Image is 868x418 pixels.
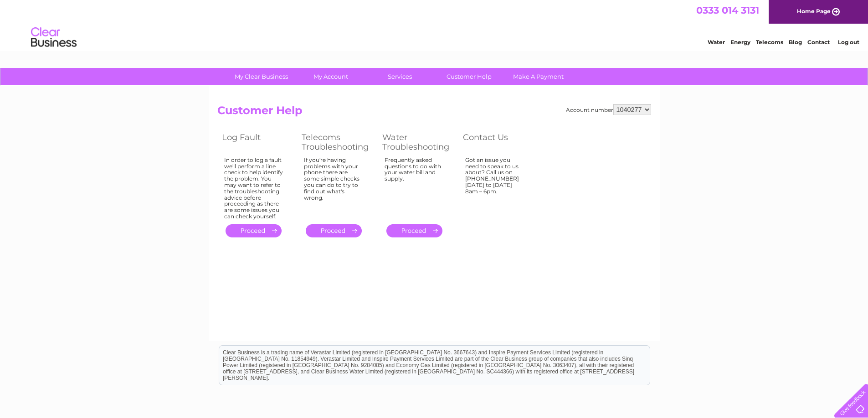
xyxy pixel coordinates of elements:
div: Account number [566,104,651,115]
img: logo.png [31,24,77,51]
a: Services [362,68,437,85]
div: Got an issue you need to speak to us about? Call us on [PHONE_NUMBER] [DATE] to [DATE] 8am – 6pm. [465,157,524,216]
div: If you're having problems with your phone there are some simple checks you can do to try to find ... [304,157,364,216]
div: In order to log a fault we'll perform a line check to help identify the problem. You may want to ... [224,157,283,220]
div: Clear Business is a trading name of Verastar Limited (registered in [GEOGRAPHIC_DATA] No. 3667643... [219,5,650,44]
th: Telecoms Troubleshooting [297,130,378,154]
th: Contact Us [458,130,538,154]
a: My Account [293,68,368,85]
th: Log Fault [217,130,297,154]
a: Make A Payment [501,68,576,85]
a: 0333 014 3131 [696,5,759,16]
div: Frequently asked questions to do with your water bill and supply. [385,157,445,216]
a: Telecoms [756,39,783,45]
a: Water [708,39,725,45]
h2: Customer Help [217,104,651,121]
a: . [306,224,362,237]
a: My Clear Business [224,68,299,85]
a: Contact [807,39,830,45]
a: Energy [730,39,750,45]
th: Water Troubleshooting [378,130,458,154]
a: . [226,224,282,237]
a: Customer Help [431,68,507,85]
a: Blog [789,39,802,45]
a: . [386,224,442,237]
a: Log out [838,39,859,45]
